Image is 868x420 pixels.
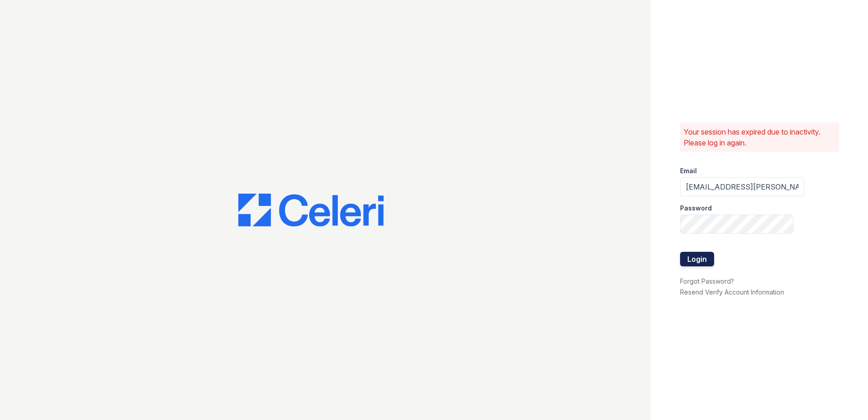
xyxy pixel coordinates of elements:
[680,288,784,296] a: Resend Verify Account Information
[680,277,734,285] a: Forgot Password?
[684,126,835,148] p: Your session has expired due to inactivity. Please log in again.
[680,166,697,175] label: Email
[680,204,712,213] label: Password
[680,252,714,266] button: Login
[238,194,384,226] img: CE_Logo_Blue-a8612792a0a2168367f1c8372b55b34899dd931a85d93a1a3d3e32e68fde9ad4.png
